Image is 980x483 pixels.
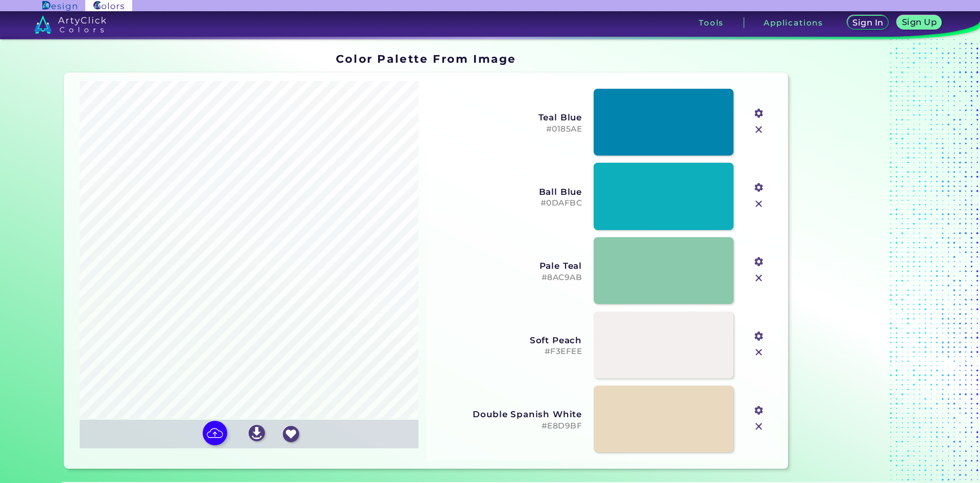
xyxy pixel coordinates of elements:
[249,425,265,441] img: icon_download_white.svg
[752,123,766,136] img: icon_close.svg
[42,1,77,11] img: ArtyClick Design logo
[434,198,582,208] h5: #0DAFBC
[434,187,582,197] h3: Ball Blue
[902,18,937,26] h5: Sign Up
[434,124,582,134] h5: #0185AE
[434,347,582,357] h5: #F3EFEE
[336,51,517,66] h1: Color Palette From Image
[434,421,582,431] h5: #E8D9BF
[897,16,941,30] a: Sign Up
[764,19,823,27] h3: Applications
[434,409,582,419] h3: Double Spanish White
[34,15,106,34] img: logo_artyclick_colors_white.svg
[434,335,582,345] h3: Soft Peach
[752,271,766,285] img: icon_close.svg
[434,112,582,122] h3: Teal Blue
[752,420,766,433] img: icon_close.svg
[283,426,299,442] img: icon_favourite_white.svg
[699,19,724,27] h3: Tools
[203,421,227,445] img: icon picture
[434,261,582,271] h3: Pale Teal
[752,197,766,211] img: icon_close.svg
[848,16,888,30] a: Sign In
[434,273,582,283] h5: #8AC9AB
[853,18,883,27] h5: Sign In
[752,346,766,359] img: icon_close.svg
